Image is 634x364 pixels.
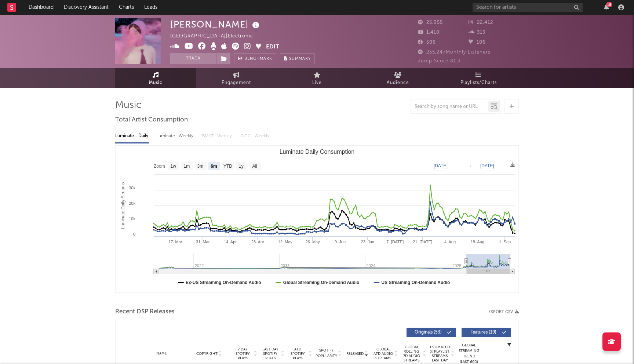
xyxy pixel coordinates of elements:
[277,68,357,88] a: Live
[469,40,486,45] span: 106
[462,328,511,337] button: Features(19)
[115,68,196,88] a: Music
[170,53,216,64] button: Track
[413,240,432,244] text: 21. [DATE]
[401,345,422,363] span: Global Rolling 7D Audio Streams
[466,330,500,335] span: Features ( 19 )
[411,104,488,110] input: Search by song name or URL
[115,130,149,142] div: Luminate - Daily
[499,240,511,244] text: 1. Sep
[184,164,190,169] text: 1m
[346,352,364,356] span: Released
[361,240,374,244] text: 23. Jun
[381,280,450,285] text: US Streaming On-Demand Audio
[154,164,165,169] text: Zoom
[133,232,135,236] text: 0
[156,130,195,142] div: Luminate - Weekly
[357,68,438,88] a: Audience
[186,280,261,285] text: Ex-US Streaming On-Demand Audio
[469,20,493,25] span: 22,412
[411,330,445,335] span: Originals ( 53 )
[211,164,217,169] text: 6m
[418,59,460,63] span: Jump Score: 81.3
[138,351,186,356] div: Name
[283,280,360,285] text: Global Streaming On-Demand Audio
[469,30,485,35] span: 313
[473,3,583,12] input: Search for artists
[149,79,163,87] span: Music
[196,240,210,244] text: 31. Mar
[407,328,456,337] button: Originals(53)
[252,164,257,169] text: All
[386,240,404,244] text: 7. [DATE]
[116,146,518,292] svg: Luminate Daily Consumption
[115,307,175,316] span: Recent DSP Releases
[129,216,135,221] text: 10k
[224,240,237,244] text: 14. Apr
[171,164,176,169] text: 1w
[196,68,277,88] a: Engagement
[444,240,456,244] text: 4. Aug
[244,55,272,63] span: Benchmark
[196,352,218,356] span: Copyright
[168,240,182,244] text: 17. Mar
[234,53,276,64] a: Benchmark
[387,79,409,87] span: Audience
[468,163,472,168] text: →
[438,68,519,88] a: Playlists/Charts
[222,79,251,87] span: Engagement
[129,186,135,190] text: 30k
[418,40,436,45] span: 506
[335,240,346,244] text: 9. Jun
[280,149,355,155] text: Luminate Daily Consumption
[260,347,280,360] span: Last Day Spotify Plays
[606,2,612,7] div: 18
[170,32,262,41] div: [GEOGRAPHIC_DATA] | Electronic
[480,163,494,168] text: [DATE]
[604,4,609,10] button: 18
[434,163,448,168] text: [DATE]
[418,50,491,55] span: 255,247 Monthly Listeners
[488,310,519,314] button: Export CSV
[223,164,232,169] text: YTD
[312,79,322,87] span: Live
[460,79,497,87] span: Playlists/Charts
[266,43,279,52] button: Edit
[233,347,252,360] span: 7 Day Spotify Plays
[316,348,337,359] span: Spotify Popularity
[170,18,261,30] div: [PERSON_NAME]
[288,347,307,360] span: ATD Spotify Plays
[418,20,443,25] span: 25,955
[373,347,393,360] span: Global ATD Audio Streams
[197,164,204,169] text: 3m
[471,240,484,244] text: 18. Aug
[430,345,450,363] span: Estimated % Playlist Streams Last Day
[278,240,293,244] text: 12. May
[289,57,311,61] span: Summary
[239,164,244,169] text: 1y
[306,240,320,244] text: 26. May
[251,240,264,244] text: 28. Apr
[115,116,188,124] span: Total Artist Consumption
[129,201,135,205] text: 20k
[120,182,125,229] text: Luminate Daily Streams
[418,30,440,35] span: 1,410
[280,53,315,64] button: Summary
